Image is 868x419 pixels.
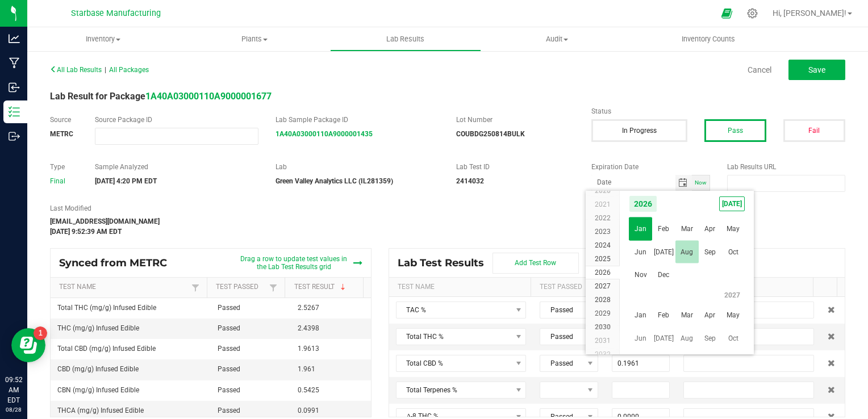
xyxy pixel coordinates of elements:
[629,263,652,287] span: Nov
[721,217,745,240] span: May
[629,217,652,240] td: 2026 Jan
[276,130,373,138] a: 1A40A03000110A9000001435
[57,324,139,332] span: THC (mg/g) Infused Edible
[629,304,652,327] td: 2027 Jan
[456,162,574,172] label: Lab Test ID
[595,241,611,249] span: 2024
[652,350,675,373] span: Dec
[276,115,439,125] label: Lab Sample Package ID
[298,304,319,312] span: 2.5267
[50,130,73,138] strong: METRC
[27,27,178,51] a: Inventory
[788,60,845,80] button: Save
[57,407,144,414] span: THCA (mg/g) Infused Edible
[5,405,22,414] p: 08/28
[675,240,699,263] td: 2026 Aug
[50,228,122,236] strong: [DATE] 9:52:39 AM EDT
[595,337,611,345] span: 2031
[652,240,675,263] span: [DATE]
[629,327,652,350] span: Jun
[57,304,156,312] span: Total THC (mg/g) Infused Edible
[57,386,139,394] span: CBN (mg/g) Infused Edible
[298,365,315,373] span: 1.961
[721,327,745,350] span: Oct
[629,350,652,373] td: 2027 Nov
[218,365,240,373] span: Passed
[704,119,766,142] button: Pass
[652,263,675,287] td: 2026 Dec
[218,324,240,332] span: Passed
[276,162,439,172] label: Lab
[595,296,611,304] span: 2028
[298,407,319,414] span: 0.0991
[591,162,710,172] label: Expiration Date
[237,255,350,271] span: Drag a row to update test values in the Lab Test Results grid
[50,115,78,125] label: Source
[59,257,176,269] span: Synced from METRC
[629,304,652,327] span: Jan
[675,327,699,350] span: Aug
[371,34,440,44] span: Lab Results
[179,34,329,44] span: Plants
[540,302,583,318] span: Passed
[456,115,574,125] label: Lot Number
[721,304,745,327] span: May
[5,375,22,405] p: 09:52 AM EDT
[629,327,652,350] td: 2027 Jun
[591,175,675,189] input: Date
[652,240,675,263] td: 2026 Jul
[773,9,846,18] span: Hi, [PERSON_NAME]!
[675,217,699,240] span: Mar
[9,131,20,142] inline-svg: Outbound
[595,228,611,236] span: 2023
[629,263,652,287] td: 2026 Nov
[50,217,160,225] strong: [EMAIL_ADDRESS][DOMAIN_NAME]
[57,345,156,353] span: Total CBD (mg/g) Infused Edible
[59,283,188,292] a: Test NameSortable
[218,345,240,353] span: Passed
[50,162,78,172] label: Type
[595,350,611,358] span: 2032
[9,82,20,93] inline-svg: Inbound
[595,255,611,263] span: 2025
[595,200,611,208] span: 2021
[27,34,178,44] span: Inventory
[218,386,240,394] span: Passed
[633,27,784,51] a: Inventory Counts
[71,9,161,18] span: Starbase Manufacturing
[666,34,750,44] span: Inventory Counts
[95,177,157,185] strong: [DATE] 4:20 PM EDT
[595,323,611,331] span: 2030
[540,329,583,345] span: Passed
[531,278,601,297] th: Test Passed
[675,175,692,191] span: Toggle calendar
[629,240,652,263] td: 2026 Jun
[397,329,511,345] span: Total THC %
[145,91,272,102] strong: 1A40A03000110A9000001677
[699,217,722,240] span: Apr
[266,280,280,295] a: Filter
[50,66,102,74] span: All Lab Results
[397,382,511,398] span: Total Terpenes %
[745,8,759,19] div: Manage settings
[398,257,493,269] span: Lab Test Results
[218,304,240,312] span: Passed
[456,130,525,138] strong: COUBDG250814BULK
[9,57,20,69] inline-svg: Manufacturing
[652,263,675,287] span: Dec
[95,162,258,172] label: Sample Analyzed
[389,278,531,297] th: Test Name
[339,283,348,292] span: Sortable
[629,217,652,240] span: Jan
[482,34,632,44] span: Audit
[109,66,149,74] span: All Packages
[397,355,511,371] span: Total CBD %
[652,327,675,350] td: 2027 Jul
[189,280,202,295] a: Filter
[298,386,319,394] span: 0.5425
[727,162,845,172] label: Lab Results URL
[675,304,699,327] span: Mar
[298,324,319,332] span: 2.4398
[699,327,722,350] span: Sep
[721,327,745,350] td: 2027 Oct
